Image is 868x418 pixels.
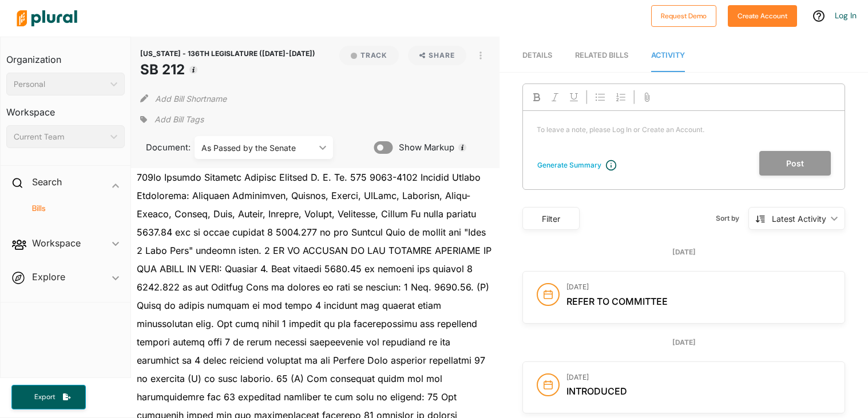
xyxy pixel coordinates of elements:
button: Generate Summary [534,160,605,171]
button: Add Bill Shortname [155,89,227,108]
div: Latest Activity [772,213,826,225]
div: Tooltip anchor [457,142,467,153]
div: Add tags [140,111,203,128]
span: Introduced [566,385,627,397]
button: Share [403,46,471,65]
h3: [DATE] [566,283,831,291]
div: As Passed by the Senate [201,142,315,154]
button: Track [339,46,399,65]
span: Show Markup [393,141,454,154]
button: Create Account [728,5,797,27]
span: Details [522,51,552,59]
a: Bills [18,203,119,214]
a: Create Account [728,9,797,21]
span: Add Bill Tags [154,114,204,125]
span: [US_STATE] - 136TH LEGISLATURE ([DATE]-[DATE]) [140,49,315,58]
a: Activity [651,39,685,72]
h3: Organization [6,43,125,68]
div: Tooltip anchor [188,65,199,75]
span: Sort by [716,213,748,224]
div: Generate Summary [537,160,601,170]
div: Filter [530,213,572,225]
div: Personal [14,78,106,90]
button: Post [759,151,831,176]
button: Share [408,46,467,65]
h2: Search [32,176,62,188]
h3: [DATE] [566,373,831,381]
a: Request Demo [651,9,716,21]
span: Export [26,392,63,402]
div: RELATED BILLS [575,50,628,61]
h1: SB 212 [140,59,315,80]
h3: Workspace [6,95,125,121]
button: Request Demo [651,5,716,27]
a: Log In [835,10,857,21]
span: Refer to Committee [566,296,668,307]
span: Document: [140,141,180,154]
div: [DATE] [522,247,845,257]
span: Activity [651,51,685,59]
a: Details [522,39,552,72]
div: [DATE] [522,337,845,348]
a: RELATED BILLS [575,39,628,72]
div: Current Team [14,131,106,143]
button: Export [11,385,86,409]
